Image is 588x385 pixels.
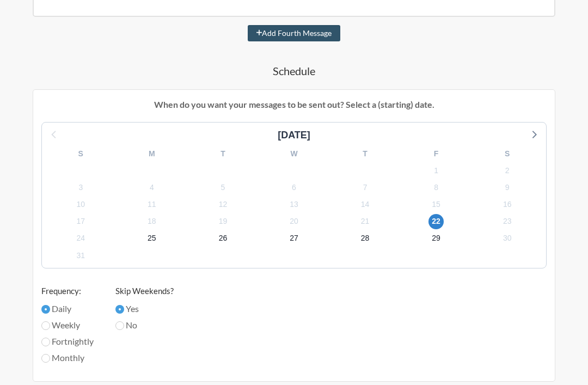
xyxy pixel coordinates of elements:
[500,214,515,229] span: Tuesday, September 23, 2025
[115,302,174,315] label: Yes
[215,231,230,246] span: Friday, September 26, 2025
[500,163,515,178] span: Tuesday, September 2, 2025
[358,197,373,212] span: Sunday, September 14, 2025
[115,321,124,330] input: No
[500,197,515,212] span: Tuesday, September 16, 2025
[144,197,160,212] span: Thursday, September 11, 2025
[41,302,94,315] label: Daily
[428,163,444,178] span: Monday, September 1, 2025
[471,145,543,162] div: S
[428,214,444,229] span: Monday, September 22, 2025
[41,319,94,332] label: Weekly
[428,231,444,246] span: Monday, September 29, 2025
[41,98,547,111] p: When do you want your messages to be sent out? Select a (starting) date.
[358,214,373,229] span: Sunday, September 21, 2025
[428,180,444,195] span: Monday, September 8, 2025
[273,128,315,143] div: [DATE]
[41,285,94,297] label: Frequency:
[401,145,472,162] div: F
[45,145,117,162] div: S
[41,305,50,314] input: Daily
[259,145,330,162] div: W
[286,197,302,212] span: Saturday, September 13, 2025
[358,180,373,195] span: Sunday, September 7, 2025
[73,248,88,263] span: Wednesday, October 1, 2025
[73,197,88,212] span: Wednesday, September 10, 2025
[115,319,174,332] label: No
[33,63,555,78] h4: Schedule
[41,351,94,364] label: Monthly
[187,145,259,162] div: T
[41,338,50,346] input: Fortnightly
[115,305,124,314] input: Yes
[73,214,88,229] span: Wednesday, September 17, 2025
[117,145,188,162] div: M
[286,214,302,229] span: Saturday, September 20, 2025
[500,180,515,195] span: Tuesday, September 9, 2025
[144,231,160,246] span: Thursday, September 25, 2025
[73,180,88,195] span: Wednesday, September 3, 2025
[41,321,50,330] input: Weekly
[248,25,341,41] button: Add Fourth Message
[358,231,373,246] span: Sunday, September 28, 2025
[144,214,160,229] span: Thursday, September 18, 2025
[41,335,94,348] label: Fortnightly
[215,214,230,229] span: Friday, September 19, 2025
[41,354,50,363] input: Monthly
[215,180,230,195] span: Friday, September 5, 2025
[329,145,401,162] div: T
[115,285,174,297] label: Skip Weekends?
[73,231,88,246] span: Wednesday, September 24, 2025
[428,197,444,212] span: Monday, September 15, 2025
[144,180,160,195] span: Thursday, September 4, 2025
[215,197,230,212] span: Friday, September 12, 2025
[500,231,515,246] span: Tuesday, September 30, 2025
[286,180,302,195] span: Saturday, September 6, 2025
[286,231,302,246] span: Saturday, September 27, 2025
